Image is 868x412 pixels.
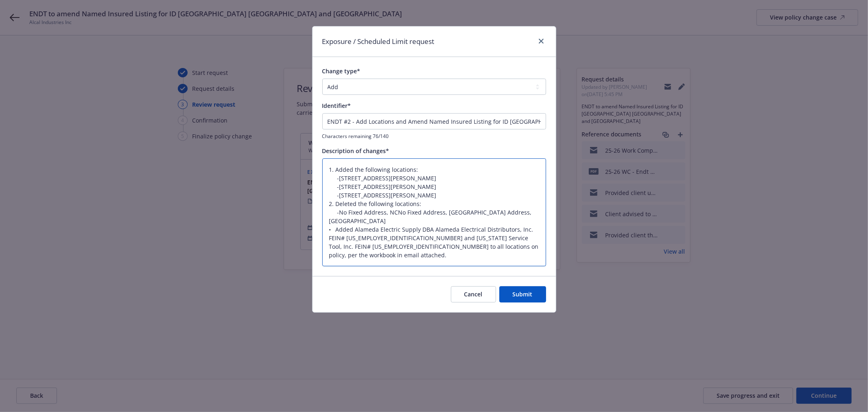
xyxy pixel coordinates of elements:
[322,158,546,266] textarea: 1. Added the following locations: -[STREET_ADDRESS][PERSON_NAME] -[STREET_ADDRESS][PERSON_NAME] -...
[499,286,546,302] button: Submit
[322,133,546,140] span: Characters remaining 76/140
[322,67,361,75] span: Change type*
[322,147,389,155] span: Description of changes*
[322,113,546,129] input: This will be shown in the policy change history list for your reference.
[322,36,435,47] h1: Exposure / Scheduled Limit request
[513,290,533,298] span: Submit
[536,36,546,46] a: close
[464,290,483,298] span: Cancel
[322,102,351,110] span: Identifier*
[451,286,496,302] button: Cancel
